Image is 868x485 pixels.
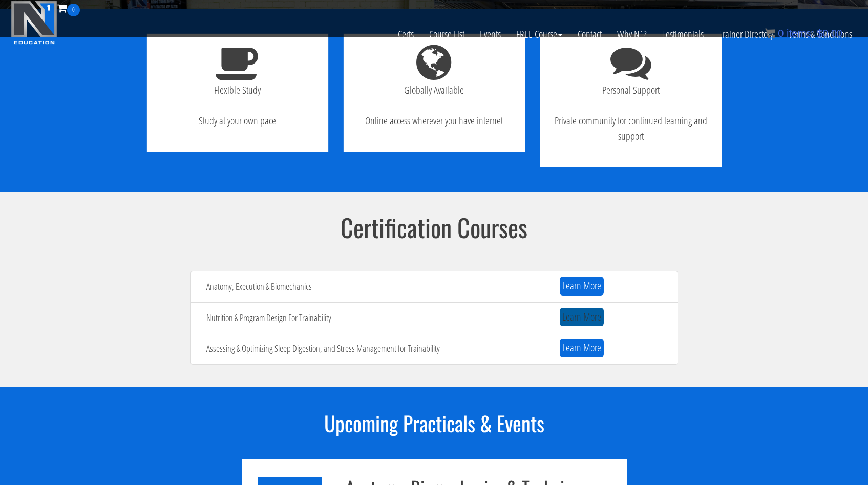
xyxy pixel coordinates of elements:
a: Course List [421,16,472,52]
span: 0 [778,28,784,39]
h4: Anatomy, Execution & Biomechanics [206,282,544,292]
a: Learn More [560,277,604,296]
p: Personal Support [548,82,714,98]
img: icon11.png [765,28,775,38]
a: Testimonials [654,16,711,52]
img: n1-education [11,1,57,47]
span: 0 [67,4,80,16]
a: 0 items: $0.00 [765,28,842,39]
a: Trainer Directory [711,16,781,52]
a: Contact [570,16,609,52]
h4: Assessing & Optimizing Sleep Digestion, and Stress Management for Trainability [206,344,544,354]
h2: Upcoming Practicals & Events [242,412,627,434]
p: Globally Available [351,82,517,98]
h2: Certification Courses [190,214,678,241]
a: Learn More [560,339,604,357]
a: 0 [57,1,80,15]
a: Events [472,16,509,52]
h4: Nutrition & Program Design For Trainability [206,313,544,323]
p: Online access wherever you have internet [351,113,517,129]
p: Study at your own pace [155,113,321,129]
span: $ [817,28,822,39]
p: Flexible Study [155,82,321,98]
a: Terms & Conditions [781,16,860,52]
a: Learn More [560,308,604,327]
a: FREE Course [509,16,570,52]
span: items: [787,28,814,39]
bdi: 0.00 [817,28,842,39]
a: Certs [390,16,421,52]
a: Why N1? [609,16,654,52]
p: Private community for continued learning and support [548,113,714,144]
